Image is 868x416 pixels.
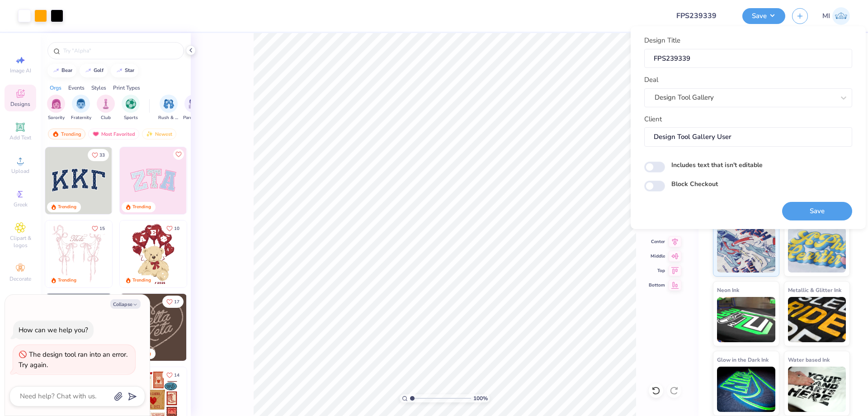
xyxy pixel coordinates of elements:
img: Club Image [101,99,111,109]
span: 15 [99,226,105,231]
img: Puff Ink [788,227,846,273]
span: Decorate [9,275,31,282]
button: golf [80,64,108,77]
button: Save [742,8,785,24]
a: MI [822,7,850,25]
img: 3b9aba4f-e317-4aa7-a679-c95a879539bd [45,147,112,214]
div: filter for Club [97,95,115,121]
span: Add Text [9,134,31,141]
img: Glow in the Dark Ink [717,367,775,412]
div: Trending [58,204,76,210]
button: Like [173,149,184,160]
img: Standard [717,227,775,273]
label: Deal [644,75,658,85]
span: 33 [99,153,105,158]
button: star [111,64,138,77]
span: Middle [649,253,665,259]
div: The design tool ran into an error. Try again. [19,350,127,369]
button: filter button [183,95,204,121]
div: star [125,68,134,73]
img: Sports Image [126,99,136,109]
div: Trending [132,204,151,210]
img: Rush & Bid Image [164,99,174,109]
img: 9980f5e8-e6a1-4b4a-8839-2b0e9349023c [120,147,187,214]
span: Top [649,268,665,274]
img: most_fav.gif [92,131,99,137]
img: trending.gif [52,131,59,137]
div: Events [68,84,85,92]
img: Fraternity Image [76,99,86,109]
span: Water based Ink [788,355,830,364]
img: edfb13fc-0e43-44eb-bea2-bf7fc0dd67f9 [112,147,179,214]
div: Most Favorited [88,129,139,139]
div: Trending [58,277,76,284]
span: Rush & Bid [158,115,179,121]
img: trend_line.gif [116,68,123,73]
span: 100 % [473,394,488,402]
button: Like [162,296,184,308]
input: Untitled Design [669,7,736,25]
span: Sports [124,115,138,121]
button: Like [162,222,184,234]
input: Try "Alpha" [62,46,178,55]
img: 12710c6a-dcc0-49ce-8688-7fe8d5f96fe2 [120,294,187,361]
span: Center [649,239,665,245]
span: 14 [174,373,179,378]
div: Orgs [50,84,61,92]
div: Trending [132,277,151,284]
span: Upload [11,167,29,175]
div: How can we help you? [19,325,88,335]
span: Sorority [48,115,65,121]
img: trend_line.gif [85,68,92,73]
span: 10 [174,226,179,231]
input: e.g. Ethan Linker [644,127,852,147]
button: Like [88,222,109,234]
button: Like [162,369,184,381]
img: Newest.gif [146,131,153,137]
span: 17 [174,300,179,304]
img: 587403a7-0594-4a7f-b2bd-0ca67a3ff8dd [120,220,187,287]
button: filter button [158,95,179,121]
img: Metallic & Glitter Ink [788,297,846,342]
img: 83dda5b0-2158-48ca-832c-f6b4ef4c4536 [45,220,112,287]
img: ead2b24a-117b-4488-9b34-c08fd5176a7b [186,294,253,361]
span: Greek [14,201,28,208]
button: Collapse [110,299,141,309]
label: Design Title [644,35,680,46]
button: filter button [122,95,140,121]
img: Parent's Weekend Image [189,99,199,109]
img: trend_line.gif [52,68,60,73]
button: filter button [71,95,91,121]
div: Styles [91,84,106,92]
span: Metallic & Glitter Ink [788,285,841,295]
button: Save [782,202,852,220]
img: 5ee11766-d822-42f5-ad4e-763472bf8dcf [186,147,253,214]
div: Trending [48,129,85,139]
img: d12a98c7-f0f7-4345-bf3a-b9f1b718b86e [112,220,179,287]
div: Newest [142,129,176,139]
div: golf [94,68,104,73]
button: bear [47,64,76,77]
span: Neon Ink [717,285,739,295]
img: Sorority Image [51,99,61,109]
span: Bottom [649,282,665,288]
img: Neon Ink [717,297,775,342]
label: Client [644,114,662,124]
button: Like [88,149,109,161]
button: filter button [97,95,115,121]
span: Club [101,115,111,121]
span: Designs [10,100,30,108]
div: filter for Sorority [47,95,65,121]
div: bear [61,68,72,73]
span: Parent's Weekend [183,115,204,121]
span: Glow in the Dark Ink [717,355,769,364]
img: Mark Isaac [832,7,850,25]
div: filter for Rush & Bid [158,95,179,121]
div: Print Types [113,84,140,92]
div: filter for Parent's Weekend [183,95,204,121]
span: MI [822,11,830,21]
span: Clipart & logos [5,234,36,249]
span: Image AI [10,67,31,74]
label: Block Checkout [671,179,718,189]
span: Fraternity [71,115,91,121]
